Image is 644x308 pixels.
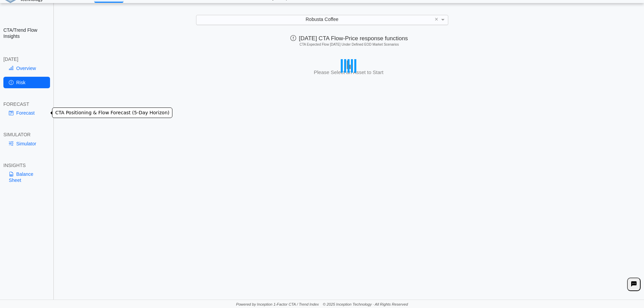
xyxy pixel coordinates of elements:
[3,77,50,88] a: Risk
[3,138,50,149] a: Simulator
[3,101,50,107] div: FORECAST
[3,27,50,39] h2: CTA/Trend Flow Insights
[290,35,408,42] span: [DATE] CTA Flow-Price response functions
[3,132,50,138] div: SIMULATOR
[3,162,50,168] div: INSIGHTS
[3,56,50,62] div: [DATE]
[3,63,50,74] a: Overview
[435,16,438,22] span: ×
[52,108,172,118] div: CTA Positioning & Flow Forecast (5-Day Horizon)
[3,168,50,186] a: Balance Sheet
[57,43,641,47] h5: CTA Expected Flow [DATE] Under Defined EOD Market Scenarios
[3,107,50,119] a: Forecast
[306,17,338,22] span: Robusta Coffee
[434,15,439,24] span: Clear value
